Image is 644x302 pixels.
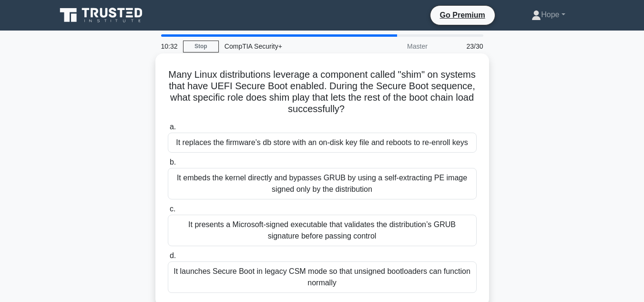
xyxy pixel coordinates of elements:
div: It launches Secure Boot in legacy CSM mode so that unsigned bootloaders can function normally [168,261,477,293]
a: Go Premium [434,9,491,21]
span: a. [170,123,176,131]
a: Hope [509,5,588,24]
div: It replaces the firmware’s db store with an on-disk key file and reboots to re-enroll keys [168,133,477,153]
div: CompTIA Security+ [219,37,350,56]
h5: Many Linux distributions leverage a component called "shim" on systems that have UEFI Secure Boot... [167,69,478,115]
span: d. [170,251,176,260]
span: c. [170,205,175,213]
a: Stop [183,41,219,52]
div: 10:32 [155,37,183,56]
div: It presents a Microsoft-signed executable that validates the distribution’s GRUB signature before... [168,215,477,246]
span: b. [170,158,176,166]
div: Master [350,37,433,56]
div: It embeds the kernel directly and bypasses GRUB by using a self-extracting PE image signed only b... [168,168,477,199]
div: 23/30 [433,37,489,56]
